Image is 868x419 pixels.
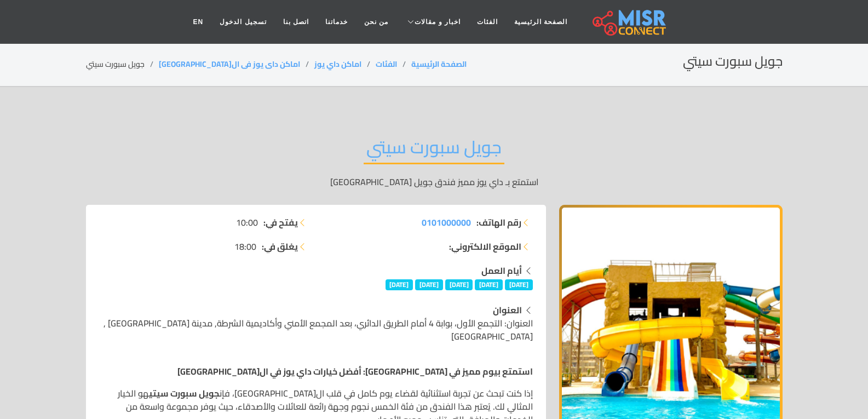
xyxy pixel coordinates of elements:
span: [DATE] [505,279,533,290]
a: الفئات [469,12,506,32]
span: [DATE] [386,279,413,290]
strong: استمتع بيوم مميز في [GEOGRAPHIC_DATA]: أفضل خيارات داي يوز في ال[GEOGRAPHIC_DATA] [177,363,533,380]
strong: يغلق في: [262,240,298,253]
strong: رقم الهاتف: [476,216,521,229]
span: 18:00 [234,240,256,253]
h2: جويل سبورت سيتي [683,54,783,70]
a: الصفحة الرئيسية [506,12,576,32]
a: اماكن داي يوز [314,57,361,71]
span: 0101000000 [422,214,471,231]
strong: الموقع الالكتروني: [449,240,521,253]
a: EN [185,12,212,32]
span: 10:00 [236,216,258,229]
span: اخبار و مقالات [415,17,461,27]
span: العنوان: التجمع الأول، بوابة 4 أمام الطريق الدائري، بعد المجمع الأمني وأكاديمية الشرطة, مدينة [GE... [104,315,533,345]
a: اتصل بنا [275,12,317,32]
span: [DATE] [445,279,473,290]
h2: جويل سبورت سيتي [364,136,504,164]
strong: العنوان [493,302,522,318]
a: اخبار و مقالات [396,12,469,32]
img: main.misr_connect [593,8,666,36]
span: [DATE] [475,279,503,290]
a: 0101000000 [422,216,471,229]
a: تسجيل الدخول [211,12,274,32]
a: خدماتنا [317,12,356,32]
span: [DATE] [415,279,443,290]
a: الصفحة الرئيسية [411,57,467,71]
a: اماكن داى يوز فى ال[GEOGRAPHIC_DATA] [159,57,300,71]
strong: أيام العمل [481,262,522,279]
a: الفئات [376,57,397,71]
p: استمتع بـ داي يوز مميز فندق جويل [GEOGRAPHIC_DATA] [86,175,783,188]
li: جويل سبورت سيتي [86,59,159,70]
strong: يفتح في: [263,216,298,229]
a: من نحن [356,12,396,32]
strong: جويل سبورت سيتي [149,385,220,401]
